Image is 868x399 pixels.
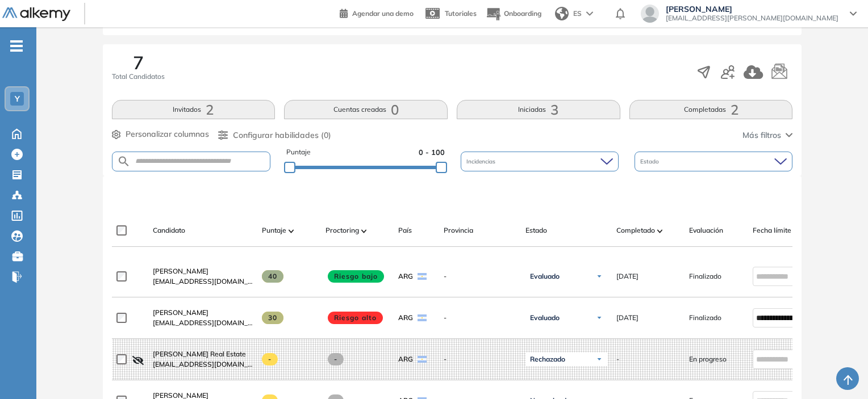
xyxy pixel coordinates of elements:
[153,349,253,359] a: [PERSON_NAME] Real Estate
[398,271,413,282] span: ARG
[112,72,165,82] span: Total Candidatos
[444,271,516,282] span: -
[418,356,427,363] img: ARG
[753,225,791,236] span: Fecha límite
[233,129,331,141] span: Configurar habilidades (0)
[262,353,278,366] span: -
[361,229,367,233] img: [missing "en.ARROW_ALT" translation]
[457,100,620,119] button: Iniciadas3
[10,45,23,47] i: -
[666,14,838,23] span: [EMAIL_ADDRESS][PERSON_NAME][DOMAIN_NAME]
[398,225,412,236] span: País
[689,313,721,323] span: Finalizado
[530,313,560,322] span: Evaluado
[811,345,868,399] div: Widget de chat
[153,350,246,358] span: [PERSON_NAME] Real Estate
[153,276,253,287] span: [EMAIL_ADDRESS][DOMAIN_NAME]
[635,152,792,171] div: Estado
[398,354,413,364] span: ARG
[153,318,253,328] span: [EMAIL_ADDRESS][DOMAIN_NAME]
[153,267,208,275] span: [PERSON_NAME]
[328,353,344,366] span: -
[112,128,209,140] button: Personalizar columnas
[262,270,284,283] span: 40
[616,271,639,282] span: [DATE]
[398,313,413,323] span: ARG
[555,7,569,20] img: world
[325,225,359,236] span: Proctoring
[289,229,294,233] img: [missing "en.ARROW_ALT" translation]
[466,157,498,166] span: Incidencias
[340,6,414,19] a: Agendar una demo
[262,312,284,324] span: 30
[153,266,253,276] a: [PERSON_NAME]
[153,225,185,236] span: Candidato
[117,154,131,169] img: SEARCH_ALT
[418,314,427,321] img: ARG
[218,129,331,141] button: Configurar habilidades (0)
[525,225,547,236] span: Estado
[133,53,144,72] span: 7
[742,129,792,141] button: Más filtros
[486,2,541,26] button: Onboarding
[444,225,473,236] span: Provincia
[328,270,385,283] span: Riesgo bajo
[689,354,727,364] span: En progreso
[596,356,603,363] img: Ícono de flecha
[689,271,721,282] span: Finalizado
[689,225,723,236] span: Evaluación
[153,308,208,317] span: [PERSON_NAME]
[444,313,516,323] span: -
[112,100,276,119] button: Invitados2
[616,225,655,236] span: Completado
[616,313,639,323] span: [DATE]
[657,229,663,233] img: [missing "en.ARROW_ALT" translation]
[666,5,838,14] span: [PERSON_NAME]
[15,94,20,103] span: Y
[328,312,383,324] span: Riesgo alto
[284,100,448,119] button: Cuentas creadas0
[742,129,781,141] span: Más filtros
[530,355,565,364] span: Rechazado
[573,9,582,19] span: ES
[262,225,286,236] span: Puntaje
[2,7,70,22] img: Logo
[153,359,253,369] span: [EMAIL_ADDRESS][DOMAIN_NAME]
[596,273,603,280] img: Ícono de flecha
[504,9,541,18] span: Onboarding
[418,273,427,280] img: ARG
[461,152,619,171] div: Incidencias
[445,9,477,18] span: Tutoriales
[419,147,445,158] span: 0 - 100
[444,354,516,364] span: -
[352,9,414,18] span: Agendar una demo
[153,308,253,318] a: [PERSON_NAME]
[286,147,311,158] span: Puntaje
[640,157,661,166] span: Estado
[629,100,793,119] button: Completadas2
[126,128,209,140] span: Personalizar columnas
[530,272,560,281] span: Evaluado
[586,11,593,16] img: arrow
[811,345,868,399] iframe: Chat Widget
[616,354,619,364] span: -
[596,314,603,321] img: Ícono de flecha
